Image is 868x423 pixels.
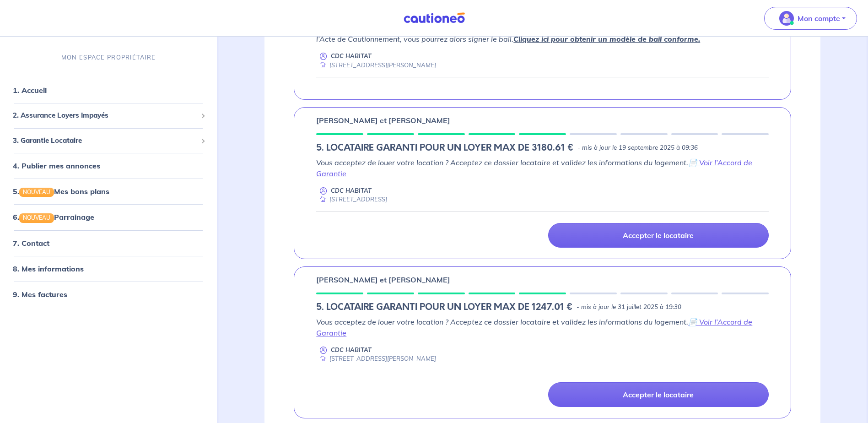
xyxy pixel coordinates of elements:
div: 9. Mes factures [4,285,213,304]
p: Mon compte [798,13,840,24]
p: [PERSON_NAME] et [PERSON_NAME] [316,115,450,126]
p: [PERSON_NAME] et [PERSON_NAME] [316,274,450,285]
a: 7. Contact [13,239,49,248]
p: - mis à jour le 19 septembre 2025 à 09:36 [577,143,698,152]
div: 1. Accueil [4,81,213,100]
em: Vous acceptez de louer votre location ? Acceptez ce dossier locataire et validez les informations... [316,158,752,178]
a: 6.NOUVEAUParrainage [13,213,94,222]
h5: 5. LOCATAIRE GARANTI POUR UN LOYER MAX DE 3180.61 € [316,142,574,153]
div: [STREET_ADDRESS] [316,195,387,204]
div: 6.NOUVEAUParrainage [4,208,213,227]
a: 5.NOUVEAUMes bons plans [13,187,109,196]
p: CDC HABITAT [331,52,372,60]
h5: 5. LOCATAIRE GARANTI POUR UN LOYER MAX DE 1247.01 € [316,302,573,313]
img: illu_account_valid_menu.svg [779,11,794,26]
div: state: LANDLORD-CONTACT-IN-PENDING, Context: IN-LANDLORD,IN-LANDLORD [316,142,769,153]
a: 4. Publier mes annonces [13,162,100,171]
a: 📄 Voir l’Accord de Garantie [316,317,752,337]
a: Cliquez ici pour obtenir un modèle de bail conforme. [513,34,700,43]
p: MON ESPACE PROPRIÉTAIRE [61,53,156,62]
a: Accepter le locataire [548,223,769,248]
p: CDC HABITAT [331,346,372,354]
a: 8. Mes informations [13,264,84,273]
div: [STREET_ADDRESS][PERSON_NAME] [316,354,436,363]
a: 9. Mes factures [13,290,67,299]
a: 1. Accueil [13,86,47,95]
img: Cautioneo [400,12,469,24]
span: 3. Garantie Locataire [13,136,197,146]
div: [STREET_ADDRESS][PERSON_NAME] [316,61,436,70]
p: - mis à jour le 31 juillet 2025 à 19:30 [577,303,681,312]
button: illu_account_valid_menu.svgMon compte [764,7,857,30]
p: CDC HABITAT [331,186,372,195]
div: state: RENTER-PROPERTY-IN-PROGRESS, Context: IN-LANDLORD,IN-LANDLORD [316,302,769,313]
div: 5.NOUVEAUMes bons plans [4,183,213,201]
p: Accepter le locataire [623,390,694,399]
em: Vous acceptez de louer votre location ? Acceptez ce dossier locataire et validez les informations... [316,317,752,337]
div: 3. Garantie Locataire [4,132,213,150]
p: Accepter le locataire [623,231,694,240]
div: 2. Assurance Loyers Impayés [4,107,213,125]
div: 7. Contact [4,234,213,252]
div: 4. Publier mes annonces [4,157,213,175]
span: 2. Assurance Loyers Impayés [13,111,197,121]
div: 8. Mes informations [4,260,213,278]
a: Accepter le locataire [548,382,769,407]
